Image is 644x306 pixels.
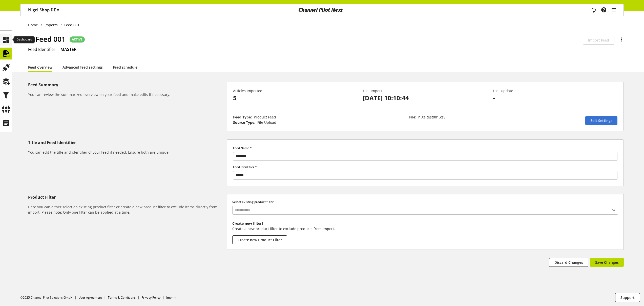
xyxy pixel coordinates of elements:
[35,34,66,44] span: Feed 001
[257,120,276,125] span: File Upload
[620,295,635,300] span: Support
[493,88,617,93] p: Last Update
[78,295,102,300] a: User Agreement
[233,88,358,93] p: Articles Imported
[42,22,60,28] a: Imports
[409,115,416,119] span: File:
[28,65,52,70] a: Feed overview
[113,65,137,70] a: Feed schedule
[232,235,287,244] button: Create new Product Filter
[590,118,612,123] span: Edit Settings
[232,221,263,226] b: Create new filter?
[141,295,160,300] a: Privacy Policy
[28,7,59,13] p: Nigel Shop DE
[233,165,257,169] span: Feed Identifier *
[20,295,78,300] li: ©2025 Channel Pilot Solutions GmbH
[583,36,614,45] button: Import Feed
[233,120,255,125] span: Source Type:
[28,92,225,97] h6: You can review the summarized overview on your feed and make edits if necessary.
[493,93,617,103] p: -
[28,22,41,28] a: Home
[72,37,82,42] span: ACTIVE
[108,295,136,300] a: Terms & Conditions
[590,258,624,267] button: Save Changes
[233,115,252,119] span: Feed Type:
[585,116,617,125] a: Edit Settings
[588,37,609,43] span: Import Feed
[28,150,225,155] h6: You can edit the title and identifier of your feed if needed. Ensure both are unique.
[233,146,252,150] span: Feed Name *
[28,204,225,215] h6: Here you can either select an existing product filter or create a new product filter to exclude i...
[14,36,35,43] div: Dashboard
[238,237,282,242] span: Create new Product Filter
[28,139,225,146] h5: Title and Feed Identifier
[232,226,618,231] p: Create a new product filter to exclude products from import.
[418,115,445,119] span: nigeltest001.csv
[363,88,487,93] p: Last Import
[615,293,640,302] button: Support
[28,82,225,88] h5: Feed Summary
[166,295,176,300] a: Imprint
[254,115,276,119] span: Product Feed
[363,93,487,103] p: [DATE] 10:10:44
[60,47,76,52] span: MASTER
[595,260,619,265] span: Save Changes
[20,4,624,16] nav: main navigation
[232,200,618,204] label: Select existing product filter
[233,93,358,103] p: 5
[28,194,225,200] h5: Product Filter
[57,7,59,13] span: ▾
[554,260,583,265] span: Discard Changes
[28,47,56,52] span: Feed Identifier:
[63,65,103,70] a: Advanced feed settings
[549,258,588,267] button: Discard Changes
